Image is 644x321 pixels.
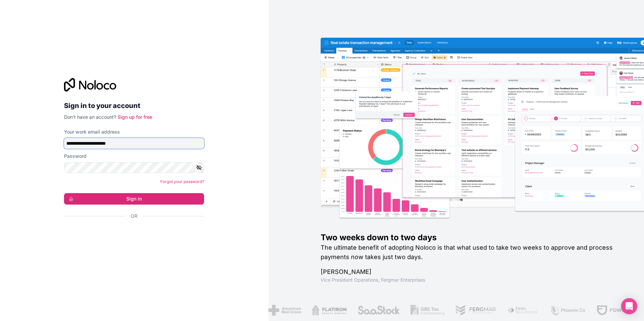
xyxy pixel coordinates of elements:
h1: Vice President Operations , Fergmar Enterprises [321,277,622,283]
button: Sign in [64,193,204,205]
img: /assets/flatiron-C8eUkumj.png [290,305,325,316]
h1: Two weeks down to two days [321,232,622,243]
h2: Sign in to your account [64,100,204,112]
input: Email address [64,138,204,149]
img: /assets/american-red-cross-BAupjrZR.png [246,305,279,316]
h2: The ultimate benefit of adopting Noloco is that what used to take two weeks to approve and proces... [321,243,622,262]
a: Forgot your password? [160,179,204,184]
img: /assets/fergmar-CudnrXN5.png [433,305,474,316]
iframe: Botão Iniciar sessão com o Google [61,227,202,242]
a: Sign up for free [118,114,152,120]
img: /assets/fdworks-Bi04fVtw.png [574,305,614,316]
span: Don't have an account? [64,114,116,120]
span: Or [131,213,137,219]
img: /assets/fiera-fwj2N5v4.png [485,305,517,316]
label: Password [64,153,87,159]
img: /assets/gbstax-C-GtDUiK.png [388,305,423,316]
div: Open Intercom Messenger [621,298,637,314]
label: Your work email address [64,129,120,135]
input: Password [64,162,204,173]
img: /assets/saastock-C6Zbiodz.png [335,305,378,316]
h1: [PERSON_NAME] [321,267,622,277]
img: /assets/phoenix-BREaitsQ.png [527,305,564,316]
